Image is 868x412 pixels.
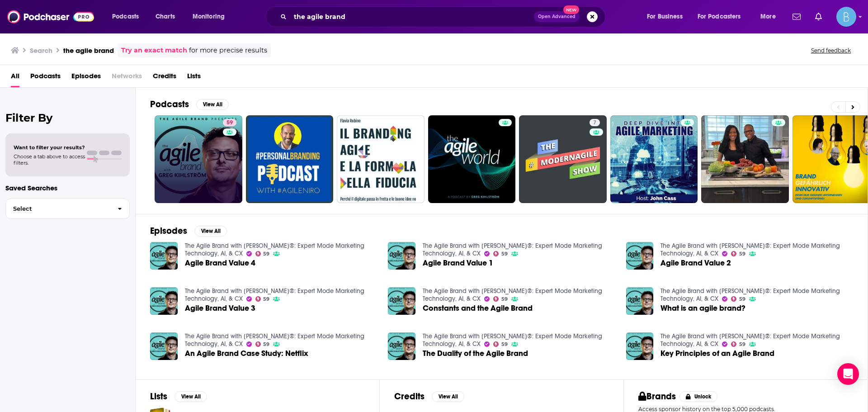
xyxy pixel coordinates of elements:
a: 59 [731,341,745,347]
img: Agile Brand Value 2 [626,242,654,270]
img: An Agile Brand Case Study: Netflix [150,332,178,360]
span: Logged in as BLASTmedia [836,7,856,27]
div: Open Intercom Messenger [837,363,859,385]
a: Podchaser - Follow, Share and Rate Podcasts [7,8,94,25]
h2: Credits [394,391,425,402]
button: Select [5,199,130,219]
h3: Search [30,46,52,55]
span: Agile Brand Value 2 [660,259,731,267]
span: 59 [263,297,269,301]
button: open menu [754,9,787,24]
img: The Duality of the Agile Brand [388,332,415,360]
span: More [760,10,776,23]
a: Lists [187,69,201,87]
button: View All [432,391,464,402]
img: Constants and the Agile Brand [388,287,415,315]
span: Networks [112,69,142,87]
a: Agile Brand Value 3 [185,304,255,312]
span: Choose a tab above to access filters. [14,153,85,166]
span: for more precise results [189,45,267,56]
a: 59 [731,251,745,256]
h3: the agile brand [63,46,114,55]
span: Open Advanced [538,14,576,19]
img: User Profile [836,7,856,27]
a: The Agile Brand with Greg Kihlström®: Expert Mode Marketing Technology, AI, & CX [423,242,602,257]
img: Agile Brand Value 3 [150,287,178,315]
button: View All [194,226,227,237]
a: CreditsView All [394,391,464,402]
a: What is an agile brand? [660,304,745,312]
a: The Agile Brand with Greg Kihlström®: Expert Mode Marketing Technology, AI, & CX [660,332,840,348]
img: What is an agile brand? [626,287,654,315]
span: 59 [739,252,745,256]
img: Key Principles of an Agile Brand [626,332,654,360]
a: 59 [493,341,508,347]
h2: Episodes [150,225,187,237]
span: For Business [647,10,683,23]
button: Show profile menu [836,7,856,27]
a: Charts [150,9,180,24]
a: An Agile Brand Case Study: Netflix [185,350,308,357]
span: 59 [263,252,269,256]
a: 59 [731,296,745,302]
a: Try an exact match [121,45,187,56]
a: The Agile Brand with Greg Kihlström®: Expert Mode Marketing Technology, AI, & CX [660,287,840,303]
span: Podcasts [30,69,61,87]
a: 59 [493,251,508,256]
a: Show notifications dropdown [789,9,804,24]
span: 59 [501,252,508,256]
button: Open AdvancedNew [534,11,580,22]
span: Charts [156,10,175,23]
a: 59 [255,341,270,347]
button: open menu [641,9,694,24]
button: open menu [106,9,151,24]
input: Search podcasts, credits, & more... [290,9,534,24]
a: ListsView All [150,391,207,402]
span: 7 [593,118,596,128]
a: 59 [255,251,270,256]
span: 59 [501,342,508,346]
span: 59 [263,342,269,346]
span: 59 [739,297,745,301]
img: Agile Brand Value 4 [150,242,178,270]
a: EpisodesView All [150,225,227,237]
span: New [563,5,580,14]
span: Episodes [71,69,101,87]
a: Key Principles of an Agile Brand [660,350,774,357]
a: The Agile Brand with Greg Kihlström®: Expert Mode Marketing Technology, AI, & CX [423,287,602,303]
span: Agile Brand Value 4 [185,259,255,267]
a: Constants and the Agile Brand [423,304,533,312]
h2: Podcasts [150,99,189,110]
button: open menu [692,9,754,24]
button: View All [175,391,207,402]
img: Agile Brand Value 1 [388,242,415,270]
a: The Agile Brand with Greg Kihlström®: Expert Mode Marketing Technology, AI, & CX [185,287,364,303]
span: Monitoring [193,10,225,23]
h2: Lists [150,391,167,402]
a: 59 [255,296,270,302]
a: The Agile Brand with Greg Kihlström®: Expert Mode Marketing Technology, AI, & CX [660,242,840,257]
a: 59 [493,296,508,302]
a: The Agile Brand with Greg Kihlström®: Expert Mode Marketing Technology, AI, & CX [185,332,364,348]
span: Want to filter your results? [14,144,85,151]
span: Podcasts [112,10,139,23]
a: Agile Brand Value 1 [423,259,493,267]
a: Credits [153,69,176,87]
span: For Podcasters [698,10,741,23]
span: 59 [501,297,508,301]
p: Saved Searches [5,184,130,192]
